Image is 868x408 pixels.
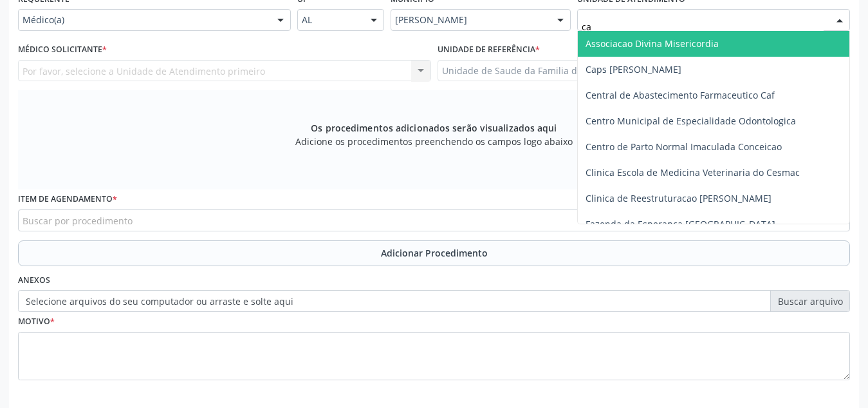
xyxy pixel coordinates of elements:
span: [PERSON_NAME] [395,14,544,26]
button: Adicionar Procedimento [18,240,850,266]
span: Centro de Parto Normal Imaculada Conceicao [586,141,782,153]
span: Buscar por procedimento [23,214,133,228]
span: Fazenda da Esperanca [GEOGRAPHIC_DATA] [586,218,775,230]
span: Clinica Escola de Medicina Veterinaria do Cesmac [586,166,800,179]
span: Médico(a) [23,14,264,26]
label: Item de agendamento [18,189,117,209]
span: Caps [PERSON_NAME] [586,63,681,75]
span: AL [302,14,358,26]
label: Anexos [18,271,50,291]
span: Associacao Divina Misericordia [586,37,719,50]
span: Adicionar Procedimento [381,246,488,260]
label: Motivo [18,312,55,332]
input: Unidade de atendimento [582,14,824,39]
span: Centro Municipal de Especialidade Odontologica [586,115,796,127]
label: Unidade de referência [438,40,540,60]
span: Central de Abastecimento Farmaceutico Caf [586,89,775,101]
span: Clinica de Reestruturacao [PERSON_NAME] [586,192,771,204]
label: Médico Solicitante [18,40,107,60]
span: Os procedimentos adicionados serão visualizados aqui [311,121,557,135]
span: Adicione os procedimentos preenchendo os campos logo abaixo [295,135,573,148]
